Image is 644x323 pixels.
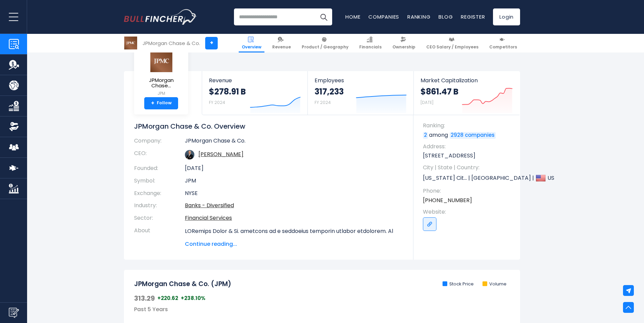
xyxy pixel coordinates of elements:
[202,71,307,115] a: Revenue $278.91 B FY 2024
[157,295,178,302] span: +220.62
[423,187,513,195] span: Phone:
[359,44,382,50] span: Financials
[407,13,430,20] a: Ranking
[185,150,194,159] img: jamie-dimon.jpg
[134,199,185,212] th: Industry:
[139,90,183,96] small: JPM
[443,281,474,287] li: Stock Price
[315,100,331,105] small: FY 2024
[356,34,385,52] a: Financials
[423,164,513,171] span: City | State | Country:
[421,86,458,97] strong: $861.47 B
[185,214,232,222] a: Financial Services
[134,224,185,248] th: About
[124,37,137,49] img: JPM logo
[423,217,436,231] a: Go to link
[149,50,173,72] img: JPM logo
[134,187,185,200] th: Exchange:
[423,122,513,129] span: Ranking:
[421,77,513,84] span: Market Capitalization
[302,44,348,50] span: Product / Geography
[423,131,513,139] p: among
[423,208,513,216] span: Website:
[134,147,185,162] th: CEO:
[124,9,197,25] a: Go to homepage
[368,13,399,20] a: Companies
[185,162,403,175] td: [DATE]
[134,175,185,187] th: Symbol:
[308,71,413,115] a: Employees 317,233 FY 2024
[315,8,332,25] button: Search
[299,34,351,52] a: Product / Geography
[124,9,197,25] img: Bullfincher logo
[450,132,496,139] a: 2928 companies
[134,294,155,303] span: 313.29
[134,162,185,175] th: Founded:
[185,175,403,187] td: JPM
[315,77,406,84] span: Employees
[345,13,360,20] a: Home
[423,197,472,204] a: [PHONE_NUMBER]
[315,86,344,97] strong: 317,233
[134,122,403,131] h1: JPMorgan Chase & Co. Overview
[423,34,481,52] a: CEO Salary / Employees
[482,281,507,287] li: Volume
[272,44,291,50] span: Revenue
[181,295,206,302] span: +238.10%
[423,152,513,159] p: [STREET_ADDRESS]
[205,37,218,49] a: +
[489,44,517,50] span: Competitors
[144,97,178,109] a: +Follow
[389,34,418,52] a: Ownership
[185,240,403,248] span: Continue reading...
[209,77,301,84] span: Revenue
[414,71,519,115] a: Market Capitalization $861.47 B [DATE]
[242,44,261,50] span: Overview
[185,201,234,209] a: Banks - Diversified
[134,137,185,147] th: Company:
[486,34,520,52] a: Competitors
[423,132,428,139] a: 2
[9,122,19,132] img: Ownership
[423,173,513,183] p: [US_STATE] Cit... | [GEOGRAPHIC_DATA] | US
[239,34,264,52] a: Overview
[134,305,168,313] span: Past 5 Years
[493,8,520,25] a: Login
[185,187,403,200] td: NYSE
[426,44,478,50] span: CEO Salary / Employees
[392,44,415,50] span: Ownership
[139,49,183,97] a: JPMorgan Chase... JPM
[198,150,243,158] a: ceo
[461,13,485,20] a: Register
[269,34,294,52] a: Revenue
[134,212,185,224] th: Sector:
[421,100,433,105] small: [DATE]
[134,280,231,288] h2: JPMorgan Chase & Co. (JPM)
[209,100,225,105] small: FY 2024
[143,39,200,47] div: JPMorgan Chase & Co.
[151,100,154,106] strong: +
[438,13,453,20] a: Blog
[423,143,513,150] span: Address:
[139,78,183,89] span: JPMorgan Chase...
[185,137,403,147] td: JPMorgan Chase & Co.
[209,86,246,97] strong: $278.91 B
